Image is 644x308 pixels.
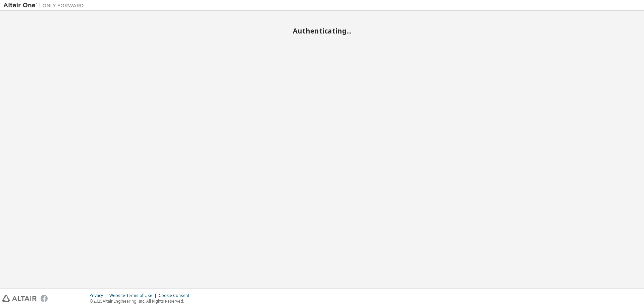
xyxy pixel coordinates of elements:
[3,2,87,9] img: Altair One
[90,298,193,304] p: © 2025 Altair Engineering, Inc. All Rights Reserved.
[2,295,37,302] img: altair_logo.svg
[159,293,193,298] div: Cookie Consent
[109,293,159,298] div: Website Terms of Use
[90,293,109,298] div: Privacy
[41,295,48,302] img: facebook.svg
[3,26,641,35] h2: Authenticating...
